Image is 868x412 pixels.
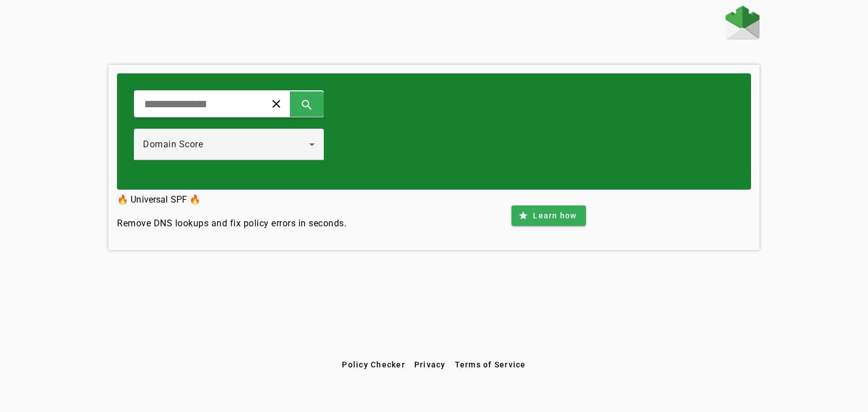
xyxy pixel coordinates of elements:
[410,354,450,375] button: Privacy
[143,139,203,150] span: Domain Score
[726,6,759,42] a: Home
[726,6,759,40] img: Fraudmarc Logo
[511,205,585,226] button: Learn how
[533,210,576,221] span: Learn how
[455,360,526,369] span: Terms of Service
[450,354,531,375] button: Terms of Service
[337,354,410,375] button: Policy Checker
[117,192,346,208] h3: 🔥 Universal SPF 🔥
[414,360,446,369] span: Privacy
[117,217,346,230] h4: Remove DNS lookups and fix policy errors in seconds.
[342,360,405,369] span: Policy Checker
